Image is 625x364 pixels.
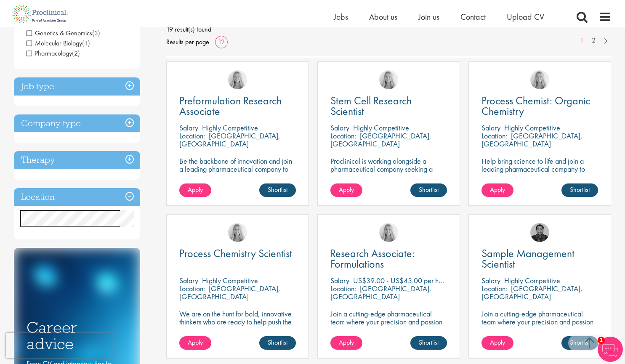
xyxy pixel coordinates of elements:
img: Mike Raletz [530,223,549,242]
h3: Company type [14,114,140,133]
span: Genetics & Genomics [27,29,92,37]
a: Contact [460,11,486,22]
a: Stem Cell Research Scientist [330,96,447,117]
p: [GEOGRAPHIC_DATA], [GEOGRAPHIC_DATA] [481,131,582,149]
span: Salary [179,123,198,133]
p: We are on the hunt for bold, innovative thinkers who are ready to help push the boundaries of sci... [179,310,296,342]
span: Stem Cell Research Scientist [330,93,412,118]
span: Preformulation Research Associate [179,93,282,118]
span: Results per page [166,36,209,48]
span: Apply [188,185,203,194]
span: Location: [481,284,507,293]
span: Apply [188,338,203,347]
a: 1 [576,36,588,45]
span: Molecular Biology [27,39,82,48]
span: Pharmacology [27,49,80,58]
p: [GEOGRAPHIC_DATA], [GEOGRAPHIC_DATA] [330,284,431,301]
p: [GEOGRAPHIC_DATA], [GEOGRAPHIC_DATA] [330,131,431,149]
a: About us [369,11,397,22]
a: Apply [179,336,211,350]
p: Highly Competitive [353,123,409,133]
p: [GEOGRAPHIC_DATA], [GEOGRAPHIC_DATA] [179,284,280,301]
p: Highly Competitive [504,123,560,133]
p: US$39.00 - US$43.00 per hour [353,276,448,285]
p: Be the backbone of innovation and join a leading pharmaceutical company to help keep life-changin... [179,157,296,189]
p: Highly Competitive [504,276,560,285]
span: Molecular Biology [27,39,90,48]
p: Join a cutting-edge pharmaceutical team where your precision and passion for quality will help sh... [330,310,447,342]
a: Sample Management Scientist [481,248,598,269]
span: Salary [481,123,500,133]
a: Apply [330,183,362,197]
span: 1 [598,337,605,344]
a: Apply [481,336,513,350]
span: Salary [481,276,500,285]
a: Research Associate: Formulations [330,248,447,269]
a: Shortlist [410,336,447,350]
span: (3) [92,29,100,37]
p: Proclinical is working alongside a pharmaceutical company seeking a Stem Cell Research Scientist ... [330,157,447,189]
a: Preformulation Research Associate [179,96,296,117]
img: Shannon Briggs [228,70,247,89]
span: Pharmacology [27,49,72,58]
span: (2) [72,49,80,58]
span: Salary [330,123,349,133]
h3: Location [14,188,140,206]
iframe: reCAPTCHA [6,333,114,358]
span: Apply [490,185,505,194]
a: 12 [215,37,228,46]
a: Shortlist [259,336,296,350]
a: Shortlist [561,336,598,350]
h3: Job type [14,77,140,96]
span: Salary [330,276,349,285]
a: Jobs [334,11,348,22]
p: [GEOGRAPHIC_DATA], [GEOGRAPHIC_DATA] [179,131,280,149]
a: Shortlist [561,183,598,197]
a: Upload CV [507,11,544,22]
a: Shortlist [410,183,447,197]
img: Shannon Briggs [379,223,398,242]
a: Process Chemistry Scientist [179,248,296,259]
span: Process Chemistry Scientist [179,246,292,260]
h3: Career advice [27,319,128,352]
span: Genetics & Genomics [27,29,100,37]
p: Highly Competitive [202,276,258,285]
a: Shortlist [259,183,296,197]
a: Join us [418,11,439,22]
span: Research Associate: Formulations [330,246,415,271]
span: (1) [82,39,90,48]
span: Location: [179,284,205,293]
span: Apply [490,338,505,347]
a: Process Chemist: Organic Chemistry [481,96,598,117]
span: Salary [179,276,198,285]
p: Highly Competitive [202,123,258,133]
span: Location: [330,284,356,293]
h3: Therapy [14,151,140,169]
span: Location: [179,131,205,141]
span: Process Chemist: Organic Chemistry [481,93,590,118]
a: 2 [588,36,600,45]
span: Location: [481,131,507,141]
img: Shannon Briggs [530,70,549,89]
span: 19 result(s) found [166,23,612,36]
p: Help bring science to life and join a leading pharmaceutical company to play a key role in delive... [481,157,598,197]
span: Sample Management Scientist [481,246,574,271]
span: Apply [339,185,354,194]
img: Shannon Briggs [228,223,247,242]
a: Shannon Briggs [379,70,398,89]
span: Apply [339,338,354,347]
p: Join a cutting-edge pharmaceutical team where your precision and passion for quality will help sh... [481,310,598,342]
a: Apply [330,336,362,350]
